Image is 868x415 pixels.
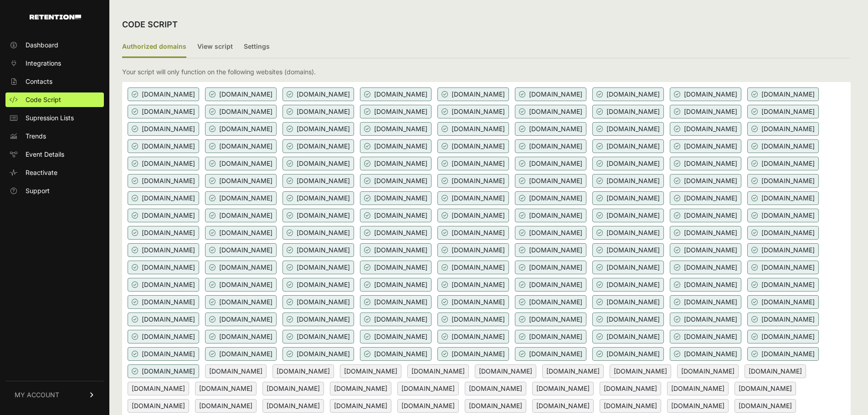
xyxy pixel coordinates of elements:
[360,209,431,222] span: [DOMAIN_NAME]
[747,157,819,170] span: [DOMAIN_NAME]
[670,243,741,257] span: [DOMAIN_NAME]
[128,261,199,274] span: [DOMAIN_NAME]
[437,191,509,205] span: [DOMAIN_NAME]
[128,157,199,170] span: [DOMAIN_NAME]
[5,74,104,89] a: Contacts
[122,36,186,58] label: Authorized domains
[745,364,806,378] span: [DOMAIN_NAME]
[592,313,664,326] span: [DOMAIN_NAME]
[205,191,277,205] span: [DOMAIN_NAME]
[515,157,586,170] span: [DOMAIN_NAME]
[282,330,354,343] span: [DOMAIN_NAME]
[26,113,74,123] span: Supression Lists
[330,399,391,413] span: [DOMAIN_NAME]
[747,226,819,240] span: [DOMAIN_NAME]
[515,139,586,153] span: [DOMAIN_NAME]
[670,261,741,274] span: [DOMAIN_NAME]
[592,209,664,222] span: [DOMAIN_NAME]
[26,168,57,177] span: Reactivate
[734,382,796,395] span: [DOMAIN_NAME]
[592,243,664,257] span: [DOMAIN_NAME]
[5,165,104,180] a: Reactivate
[282,209,354,222] span: [DOMAIN_NAME]
[515,191,586,205] span: [DOMAIN_NAME]
[515,174,586,188] span: [DOMAIN_NAME]
[360,261,431,274] span: [DOMAIN_NAME]
[128,382,189,395] span: [DOMAIN_NAME]
[5,111,104,125] a: Supression Lists
[592,122,664,136] span: [DOMAIN_NAME]
[734,399,796,413] span: [DOMAIN_NAME]
[532,399,594,413] span: [DOMAIN_NAME]
[592,330,664,343] span: [DOMAIN_NAME]
[5,147,104,162] a: Event Details
[5,92,104,107] a: Code Script
[360,105,431,118] span: [DOMAIN_NAME]
[515,278,586,292] span: [DOMAIN_NAME]
[128,295,199,309] span: [DOMAIN_NAME]
[437,278,509,292] span: [DOMAIN_NAME]
[397,382,459,395] span: [DOMAIN_NAME]
[437,157,509,170] span: [DOMAIN_NAME]
[205,278,277,292] span: [DOMAIN_NAME]
[670,87,741,101] span: [DOMAIN_NAME]
[667,382,729,395] span: [DOMAIN_NAME]
[747,191,819,205] span: [DOMAIN_NAME]
[670,174,741,188] span: [DOMAIN_NAME]
[282,278,354,292] span: [DOMAIN_NAME]
[437,243,509,257] span: [DOMAIN_NAME]
[592,191,664,205] span: [DOMAIN_NAME]
[128,399,189,413] span: [DOMAIN_NAME]
[205,174,277,188] span: [DOMAIN_NAME]
[128,278,199,292] span: [DOMAIN_NAME]
[197,36,233,58] label: View script
[282,261,354,274] span: [DOMAIN_NAME]
[205,157,277,170] span: [DOMAIN_NAME]
[437,139,509,153] span: [DOMAIN_NAME]
[282,226,354,240] span: [DOMAIN_NAME]
[515,330,586,343] span: [DOMAIN_NAME]
[360,157,431,170] span: [DOMAIN_NAME]
[205,105,277,118] span: [DOMAIN_NAME]
[600,382,661,395] span: [DOMAIN_NAME]
[747,295,819,309] span: [DOMAIN_NAME]
[515,295,586,309] span: [DOMAIN_NAME]
[205,226,277,240] span: [DOMAIN_NAME]
[128,243,199,257] span: [DOMAIN_NAME]
[205,209,277,222] span: [DOMAIN_NAME]
[592,278,664,292] span: [DOMAIN_NAME]
[397,399,459,413] span: [DOMAIN_NAME]
[670,347,741,361] span: [DOMAIN_NAME]
[515,347,586,361] span: [DOMAIN_NAME]
[205,139,277,153] span: [DOMAIN_NAME]
[360,122,431,136] span: [DOMAIN_NAME]
[670,226,741,240] span: [DOMAIN_NAME]
[282,295,354,309] span: [DOMAIN_NAME]
[205,347,277,361] span: [DOMAIN_NAME]
[600,399,661,413] span: [DOMAIN_NAME]
[128,209,199,222] span: [DOMAIN_NAME]
[437,174,509,188] span: [DOMAIN_NAME]
[747,278,819,292] span: [DOMAIN_NAME]
[465,382,526,395] span: [DOMAIN_NAME]
[437,347,509,361] span: [DOMAIN_NAME]
[128,313,199,326] span: [DOMAIN_NAME]
[437,330,509,343] span: [DOMAIN_NAME]
[437,87,509,101] span: [DOMAIN_NAME]
[592,226,664,240] span: [DOMAIN_NAME]
[670,191,741,205] span: [DOMAIN_NAME]
[262,399,324,413] span: [DOMAIN_NAME]
[5,381,104,409] a: MY ACCOUNT
[262,382,324,395] span: [DOMAIN_NAME]
[670,278,741,292] span: [DOMAIN_NAME]
[360,313,431,326] span: [DOMAIN_NAME]
[205,122,277,136] span: [DOMAIN_NAME]
[360,278,431,292] span: [DOMAIN_NAME]
[282,157,354,170] span: [DOMAIN_NAME]
[592,295,664,309] span: [DOMAIN_NAME]
[515,209,586,222] span: [DOMAIN_NAME]
[465,399,526,413] span: [DOMAIN_NAME]
[437,209,509,222] span: [DOMAIN_NAME]
[340,364,401,378] span: [DOMAIN_NAME]
[592,174,664,188] span: [DOMAIN_NAME]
